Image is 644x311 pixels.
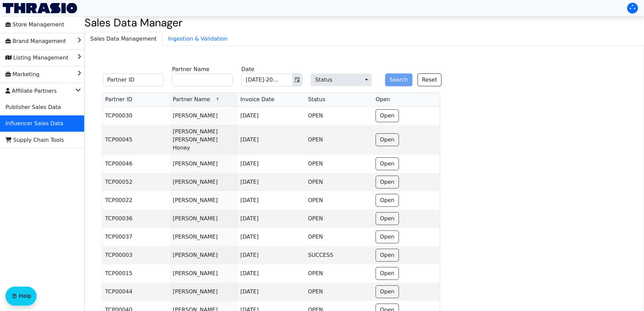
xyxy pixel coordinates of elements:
[5,19,64,30] span: Store Management
[238,191,305,209] td: [DATE]
[305,173,373,191] td: OPEN
[85,32,162,46] span: Sales Data Management
[292,74,302,86] button: Toggle calendar
[170,107,238,125] td: [PERSON_NAME]
[240,95,275,104] span: Invoice Date
[305,107,373,125] td: OPEN
[305,125,373,155] td: OPEN
[308,95,325,104] span: Status
[242,74,284,86] input: Jul-2025
[170,155,238,173] td: [PERSON_NAME]
[170,283,238,301] td: [PERSON_NAME]
[376,95,390,104] span: Open
[5,36,66,47] span: Brand Management
[102,173,170,191] td: TCP00052
[305,264,373,283] td: OPEN
[376,109,399,122] button: Open
[380,196,395,204] span: Open
[376,157,399,170] button: Open
[238,228,305,246] td: [DATE]
[170,191,238,209] td: [PERSON_NAME]
[380,233,395,241] span: Open
[170,264,238,283] td: [PERSON_NAME]
[102,209,170,228] td: TCP00036
[3,3,77,13] img: Thrasio Logo
[173,95,210,104] span: Partner Name
[102,246,170,264] td: TCP00003
[241,65,254,73] label: Date
[238,209,305,228] td: [DATE]
[102,125,170,155] td: TCP00045
[361,74,371,86] button: select
[376,230,399,243] button: Open
[102,283,170,301] td: TCP00044
[380,136,395,144] span: Open
[380,269,395,277] span: Open
[311,73,372,86] span: Status
[238,246,305,264] td: [DATE]
[102,107,170,125] td: TCP00030
[5,135,64,146] span: Supply Chain Tools
[163,32,233,46] span: Ingestion & Validation
[305,246,373,264] td: SUCCESS
[305,209,373,228] td: OPEN
[102,228,170,246] td: TCP00037
[376,176,399,188] button: Open
[305,283,373,301] td: OPEN
[380,288,395,296] span: Open
[238,155,305,173] td: [DATE]
[380,251,395,259] span: Open
[238,125,305,155] td: [DATE]
[418,73,442,86] button: Reset
[238,173,305,191] td: [DATE]
[5,287,37,306] button: Help floatingactionbutton
[5,118,63,129] span: Influencer Sales Data
[238,283,305,301] td: [DATE]
[102,155,170,173] td: TCP00046
[376,249,399,262] button: Open
[105,95,132,104] span: Partner ID
[380,112,395,120] span: Open
[380,178,395,186] span: Open
[376,133,399,146] button: Open
[376,212,399,225] button: Open
[102,264,170,283] td: TCP00015
[305,191,373,209] td: OPEN
[170,125,238,155] td: [PERSON_NAME] [PERSON_NAME] Honey
[5,69,40,80] span: Marketing
[376,285,399,298] button: Open
[170,246,238,264] td: [PERSON_NAME]
[19,292,31,300] span: Help
[380,215,395,223] span: Open
[238,264,305,283] td: [DATE]
[376,267,399,280] button: Open
[102,191,170,209] td: TCP00022
[238,107,305,125] td: [DATE]
[5,52,68,63] span: Listing Management
[170,228,238,246] td: [PERSON_NAME]
[305,228,373,246] td: OPEN
[170,209,238,228] td: [PERSON_NAME]
[85,16,644,29] h2: Sales Data Manager
[5,102,61,113] span: Publisher Sales Data
[170,173,238,191] td: [PERSON_NAME]
[380,160,395,168] span: Open
[5,86,57,96] span: Affiliate Partners
[376,194,399,207] button: Open
[305,155,373,173] td: OPEN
